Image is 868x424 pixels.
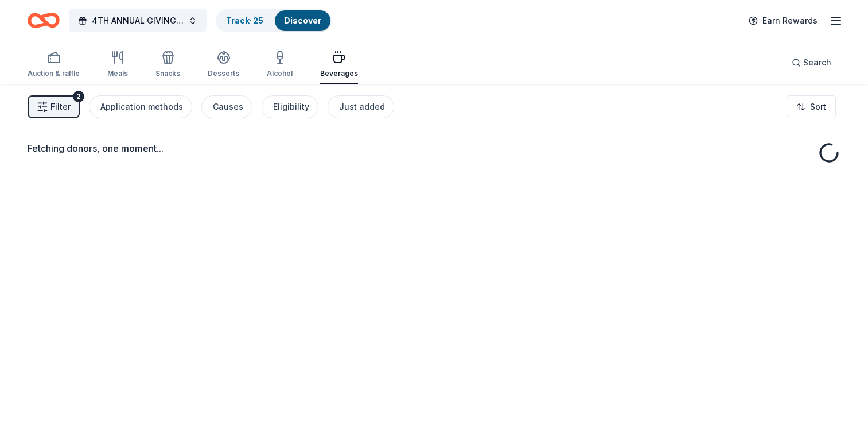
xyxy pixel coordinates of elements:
[320,69,358,78] div: Beverages
[28,46,80,84] button: Auction & raffle
[226,16,263,25] a: Track· 25
[50,100,71,114] span: Filter
[69,9,207,32] button: 4TH ANNUAL GIVING THANKS IN THE COMMUNITY OUTREACH
[320,46,358,84] button: Beverages
[213,100,243,114] div: Causes
[284,16,321,25] a: Discover
[267,46,293,84] button: Alcohol
[100,100,183,114] div: Application methods
[28,141,840,155] div: Fetching donors, one moment...
[28,7,60,34] a: Home
[273,100,309,114] div: Eligibility
[92,14,184,28] span: 4TH ANNUAL GIVING THANKS IN THE COMMUNITY OUTREACH
[107,69,128,78] div: Meals
[810,100,826,114] span: Sort
[267,69,293,78] div: Alcohol
[89,95,192,118] button: Application methods
[742,10,824,31] a: Earn Rewards
[787,95,836,118] button: Sort
[783,51,840,74] button: Search
[216,9,332,32] button: Track· 25Discover
[155,69,180,78] div: Snacks
[262,95,318,118] button: Eligibility
[328,95,394,118] button: Just added
[155,46,180,84] button: Snacks
[28,69,80,78] div: Auction & raffle
[208,46,239,84] button: Desserts
[73,91,84,102] div: 2
[339,100,385,114] div: Just added
[208,69,239,78] div: Desserts
[803,56,831,70] span: Search
[107,46,128,84] button: Meals
[201,95,252,118] button: Causes
[28,95,80,118] button: Filter2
